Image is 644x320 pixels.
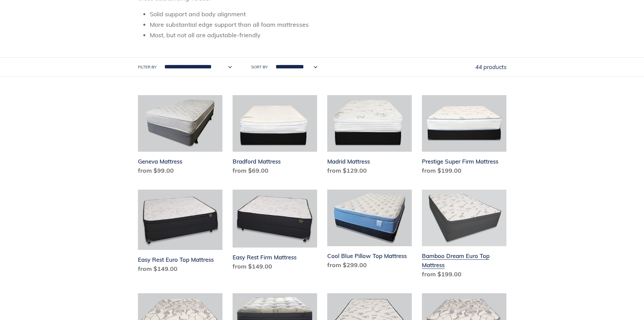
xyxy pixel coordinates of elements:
[138,95,222,178] a: Geneva Mattress
[327,95,412,178] a: Madrid Mattress
[475,63,506,70] span: 44 products
[138,64,157,70] label: Filter by
[233,95,317,178] a: Bradford Mattress
[422,190,506,281] a: Bamboo Dream Euro Top Mattress
[233,190,317,274] a: Easy Rest Firm Mattress
[150,30,506,40] li: Most, but not all are adjustable-friendly
[138,190,222,276] a: Easy Rest Euro Top Mattress
[150,20,506,29] li: More substantial edge support than all foam mattresses
[327,190,412,272] a: Cool Blue Pillow Top Mattress
[150,9,506,19] li: Solid support and body alignment
[422,95,506,178] a: Prestige Super Firm Mattress
[251,64,268,70] label: Sort by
